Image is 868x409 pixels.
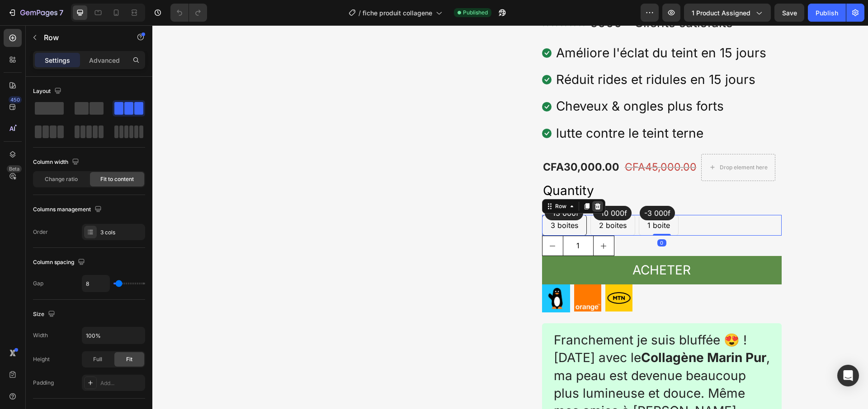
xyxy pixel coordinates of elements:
span: 1 product assigned [692,8,750,18]
div: CFA30,000.00 [390,135,468,150]
input: quantity [410,211,441,230]
div: Order [33,228,48,236]
span: Change ratio [45,175,78,183]
div: Width [33,331,48,339]
div: Quantity [390,156,629,175]
div: Gap [33,279,43,288]
p: 1 boite [495,195,518,205]
button: Publish [808,4,846,22]
span: / [359,8,361,18]
div: Undo/Redo [170,4,207,22]
p: Réduit rides et ridules en 15 jours [404,46,603,63]
button: 7 [4,4,67,22]
div: Column spacing [33,256,87,269]
div: Add... [100,379,143,387]
p: 2 boites [447,195,474,205]
span: Fit [126,355,132,363]
div: Row [401,177,416,185]
button: <p>ACHETER</p> [390,231,629,259]
p: 7 [59,7,63,18]
p: Row [44,32,121,43]
img: gempages_580789980553544200-afad02b5-3d5f-4452-931c-01fbbb2d9644.png [453,259,480,286]
span: Save [782,9,797,17]
p: ACHETER [480,236,538,254]
p: Advanced [89,56,120,65]
button: increment [441,211,462,230]
input: Auto [82,275,109,292]
div: Drop element here [567,139,615,146]
div: 450 [9,96,22,103]
span: Fit to content [100,175,134,183]
p: -3 000f [492,182,518,193]
div: 3 cols [100,228,143,237]
p: Settings [45,56,70,65]
p: 3 boites [398,195,426,205]
div: CFA45,000.00 [472,135,545,150]
p: Cheveux & ongles plus forts [404,72,571,90]
input: Auto [82,327,145,344]
span: fiche produit collagene [363,8,432,18]
img: gempages_580789980553544200-516e86cc-5fa0-4a4f-994f-2414cb7997ba.png [390,259,418,287]
button: Save [774,4,804,22]
iframe: Design area [152,25,868,409]
div: 0 [505,214,514,221]
div: Open Intercom Messenger [837,365,859,386]
span: Full [93,355,102,363]
button: decrement [390,211,410,230]
button: 1 product assigned [684,4,771,22]
p: lutte contre le teint terne [404,99,551,117]
strong: Collagène Marin Pur [489,325,614,340]
div: Layout [33,85,63,98]
img: gempages_580789980553544200-40a9c3ef-ff01-43ad-bca5-d4ec125f8f44.png [422,259,449,286]
div: Padding [33,379,54,387]
div: Size [33,308,57,321]
span: Published [463,9,488,17]
div: Publish [816,8,838,18]
div: Beta [7,165,22,172]
div: Height [33,355,50,363]
div: Columns management [33,204,104,216]
div: Column width [33,156,81,168]
p: -10 000f [445,182,475,193]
